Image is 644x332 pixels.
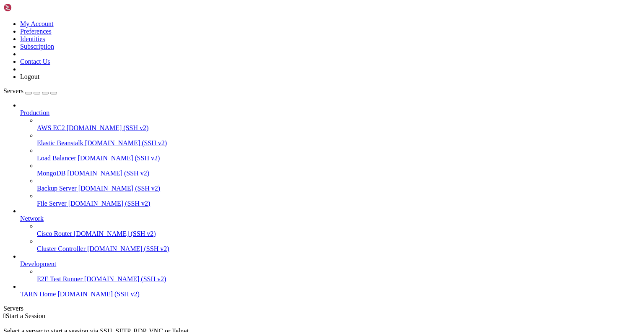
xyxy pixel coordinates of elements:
[87,245,169,252] span: [DOMAIN_NAME] (SSH v2)
[20,215,641,222] a: Network
[37,139,641,147] a: Elastic Beanstalk [DOMAIN_NAME] (SSH v2)
[20,109,641,117] a: Production
[20,35,45,42] a: Identities
[20,215,44,222] span: Network
[85,139,167,146] span: [DOMAIN_NAME] (SSH v2)
[20,253,641,283] li: Development
[37,177,641,192] li: Backup Server [DOMAIN_NAME] (SSH v2)
[20,290,641,298] a: TARN Home [DOMAIN_NAME] (SSH v2)
[78,185,161,192] span: [DOMAIN_NAME] (SSH v2)
[37,200,641,207] a: File Server [DOMAIN_NAME] (SSH v2)
[37,170,641,177] a: MongoDB [DOMAIN_NAME] (SSH v2)
[37,154,641,162] a: Load Balancer [DOMAIN_NAME] (SSH v2)
[20,260,56,267] span: Development
[37,245,641,253] a: Cluster Controller [DOMAIN_NAME] (SSH v2)
[37,170,65,177] span: MongoDB
[20,290,56,298] span: TARN Home
[37,245,86,252] span: Cluster Controller
[20,20,54,27] a: My Account
[3,87,57,94] a: Servers
[37,154,76,162] span: Load Balancer
[20,260,641,268] a: Development
[20,109,49,116] span: Production
[3,305,641,312] div: Servers
[20,43,54,50] a: Subscription
[20,102,641,207] li: Production
[74,230,156,237] span: [DOMAIN_NAME] (SSH v2)
[3,87,23,94] span: Servers
[3,3,52,12] img: Shellngn
[37,117,641,132] li: AWS EC2 [DOMAIN_NAME] (SSH v2)
[68,200,151,207] span: [DOMAIN_NAME] (SSH v2)
[37,185,77,192] span: Backup Server
[37,222,641,238] li: Cisco Router [DOMAIN_NAME] (SSH v2)
[37,275,641,283] a: E2E Test Runner [DOMAIN_NAME] (SSH v2)
[37,238,641,253] li: Cluster Controller [DOMAIN_NAME] (SSH v2)
[37,132,641,147] li: Elastic Beanstalk [DOMAIN_NAME] (SSH v2)
[37,200,67,207] span: File Server
[3,312,6,319] span: 
[37,124,65,131] span: AWS EC2
[20,283,641,298] li: TARN Home [DOMAIN_NAME] (SSH v2)
[37,230,641,238] a: Cisco Router [DOMAIN_NAME] (SSH v2)
[37,268,641,283] li: E2E Test Runner [DOMAIN_NAME] (SSH v2)
[20,73,39,80] a: Logout
[57,290,140,298] span: [DOMAIN_NAME] (SSH v2)
[84,275,166,282] span: [DOMAIN_NAME] (SSH v2)
[37,185,641,192] a: Backup Server [DOMAIN_NAME] (SSH v2)
[37,162,641,177] li: MongoDB [DOMAIN_NAME] (SSH v2)
[20,207,641,253] li: Network
[37,139,83,146] span: Elastic Beanstalk
[37,147,641,162] li: Load Balancer [DOMAIN_NAME] (SSH v2)
[67,124,149,131] span: [DOMAIN_NAME] (SSH v2)
[6,312,45,319] span: Start a Session
[37,230,72,237] span: Cisco Router
[37,275,83,282] span: E2E Test Runner
[37,124,641,132] a: AWS EC2 [DOMAIN_NAME] (SSH v2)
[67,170,149,177] span: [DOMAIN_NAME] (SSH v2)
[78,154,160,162] span: [DOMAIN_NAME] (SSH v2)
[20,28,52,35] a: Preferences
[37,192,641,207] li: File Server [DOMAIN_NAME] (SSH v2)
[20,58,50,65] a: Contact Us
